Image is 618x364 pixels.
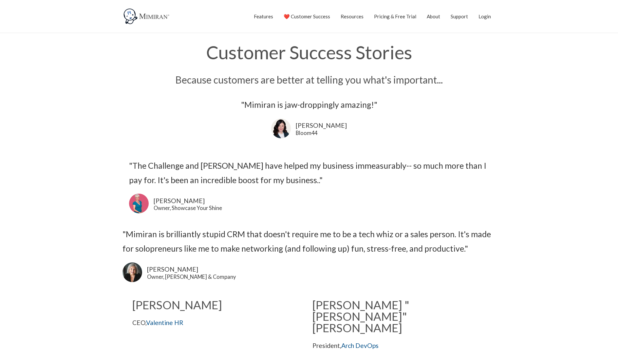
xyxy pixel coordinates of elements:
[341,342,379,349] a: Arch DevOps
[122,8,172,25] img: Mimiran CRM
[296,121,347,130] div: [PERSON_NAME]
[296,130,347,136] div: Bloom44
[129,98,489,112] div: "Mimiran is jaw-droppingly amazing!"
[122,227,496,256] div: "Mimiran is brilliantly stupid CRM that doesn't require me to be a tech whiz or a sales person. I...
[374,8,416,25] a: Pricing & Free Trial
[312,340,486,351] p: President,
[254,8,273,25] a: Features
[271,119,291,138] img: Kathleen Hustad
[147,274,236,279] a: Owner, [PERSON_NAME] & Company
[284,8,330,25] a: ❤️ Customer Success
[146,319,183,326] a: Valentine HR
[132,299,306,311] h2: [PERSON_NAME]
[129,194,149,213] img: Rebecca Murray
[427,8,440,25] a: About
[478,8,491,25] a: Login
[122,75,496,85] h3: Because customers are better at telling you what's important...
[129,43,489,62] h1: Customer Success Stories
[154,205,222,211] div: Owner, Showcase Your Shine
[129,159,489,187] div: "The Challenge and [PERSON_NAME] have helped my business immeasurably-- so much more than I pay f...
[451,8,468,25] a: Support
[341,8,364,25] a: Resources
[312,299,486,334] h2: [PERSON_NAME] "[PERSON_NAME]" [PERSON_NAME]
[132,317,306,328] p: CEO,
[154,196,222,206] div: [PERSON_NAME]
[147,265,236,274] a: [PERSON_NAME]
[122,262,142,282] img: Lori Karpman uses Mimiran CRM to grow her business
